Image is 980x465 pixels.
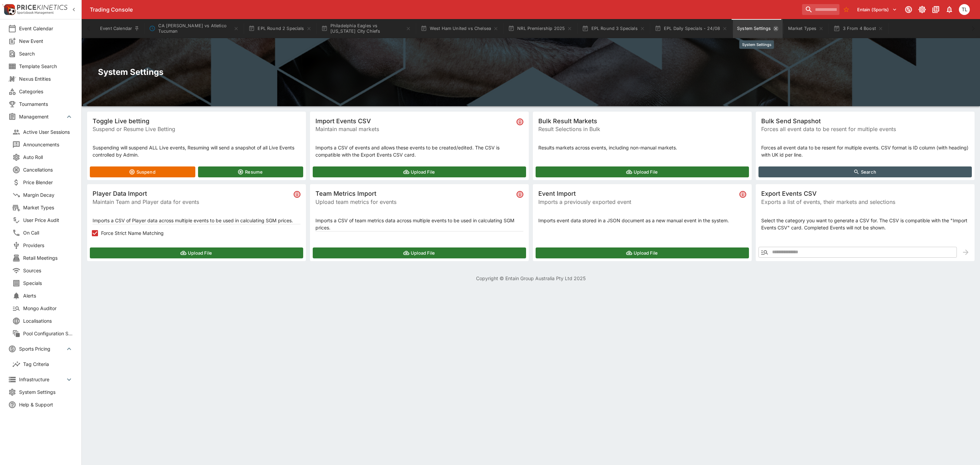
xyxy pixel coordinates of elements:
[23,141,73,148] span: Announcements
[315,117,514,125] span: Import Events CSV
[315,144,523,158] p: Imports a CSV of events and allows these events to be created/edited. The CSV is compatible with ...
[829,19,887,38] button: 3 From 4 Boost
[93,117,300,125] span: Toggle Live betting
[538,190,737,197] span: Event Import
[536,247,749,258] button: Upload File
[90,6,799,13] div: Trading Console
[957,2,972,17] button: Trent Lewis
[96,19,144,38] button: Event Calendar
[93,190,291,197] span: Player Data Import
[761,217,969,231] p: Select the category you want to generate a CSV for. The CSV is compatible with the "Import Events...
[930,3,942,16] button: Documentation
[538,117,746,125] span: Bulk Result Markets
[853,4,901,15] button: Select Tenant
[93,144,300,158] p: Suspending will suspend ALL Live events, Resuming will send a snapshot of all Live Events control...
[23,128,73,135] span: Active User Sessions
[19,63,73,70] span: Template Search
[761,144,969,158] p: Forces all event data to be resent for multiple events. CSV format is ID column (with heading) wi...
[93,198,291,206] span: Maintain Team and Player data for events
[536,166,749,177] button: Upload File
[23,166,73,173] span: Cancellations
[2,3,16,16] img: PriceKinetics Logo
[578,19,649,38] button: EPL Round 3 Specials
[943,3,955,16] button: Notifications
[23,279,73,287] span: Specials
[19,50,73,57] span: Search
[19,88,73,95] span: Categories
[93,217,300,224] p: Imports a CSV of Player data across multiple events to be used in calculating SGM prices.
[23,204,73,211] span: Market Types
[758,166,972,177] button: Search
[761,125,969,133] span: Forces all event data to be resent for multiple events
[538,198,737,206] span: Imports a previously exported event
[761,190,969,197] span: Export Events CSV
[959,4,970,15] div: Trent Lewis
[19,388,73,396] span: System Settings
[23,267,73,274] span: Sources
[313,166,526,177] button: Upload File
[19,376,65,383] span: Infrastructure
[19,25,73,32] span: Event Calendar
[90,166,195,177] button: Suspend
[315,125,514,133] span: Maintain manual markets
[145,19,243,38] button: CA Sarmiento vs Atletico Tucuman
[90,247,303,258] button: Upload File
[98,67,964,77] h2: System Settings
[17,5,67,10] img: PriceKinetics
[739,41,774,49] div: System Settings
[101,229,164,237] span: Force Strict Name Matching
[244,19,315,38] button: EPL Round 2 Specials
[651,19,732,38] button: EPL Daily Specials - 24/08
[538,125,746,133] span: Result Selections in Bulk
[416,19,503,38] button: West Ham United vs Chelsea
[538,144,746,151] p: Results markets across events, including non-manual markets.
[82,275,980,282] p: Copyright © Entain Group Australia Pty Ltd 2025
[19,345,65,352] span: Sports Pricing
[802,4,839,15] input: search
[93,125,300,133] span: Suspend or Resume Live Betting
[733,19,782,38] button: System Settings
[538,217,746,224] p: Imports event data stored in a JSON document as a new manual event in the system.
[761,198,969,206] span: Exports a list of events, their markets and selections
[23,254,73,261] span: Retail Meetings
[23,317,73,324] span: Localisations
[23,360,73,368] span: Tag Criteria
[23,305,73,312] span: Mongo Auditor
[23,217,73,224] span: User Price Audit
[317,19,415,38] button: Philadelphia Eagles vs [US_STATE] City Chiefs
[504,19,576,38] button: NRL Premiership 2025
[19,401,73,408] span: Help & Support
[784,19,828,38] button: Market Types
[313,247,526,258] button: Upload File
[23,242,73,249] span: Providers
[19,113,65,120] span: Management
[315,190,514,197] span: Team Metrics Import
[17,11,54,14] img: Sportsbook Management
[23,229,73,236] span: On Call
[23,179,73,186] span: Price Blender
[315,217,523,231] p: Imports a CSV of team metrics data across multiple events to be used in calculating SGM prices.
[841,4,852,15] button: No Bookmarks
[916,3,928,16] button: Toggle light/dark mode
[19,37,73,45] span: New Event
[23,154,73,161] span: Auto Roll
[902,3,915,16] button: Connected to PK
[198,166,304,177] button: Resume
[19,100,73,108] span: Tournaments
[315,198,514,206] span: Upload team metrics for events
[23,330,73,337] span: Pool Configuration Sets
[19,75,73,82] span: Nexus Entities
[23,191,73,198] span: Margin Decay
[761,117,969,125] span: Bulk Send Snapshot
[23,292,73,299] span: Alerts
